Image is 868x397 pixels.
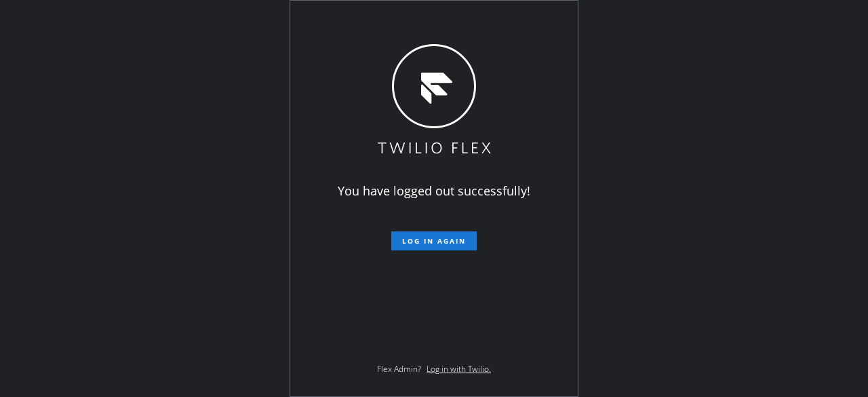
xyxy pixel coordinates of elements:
[338,183,530,199] span: You have logged out successfully!
[377,363,421,375] span: Flex Admin?
[402,236,466,246] span: Log in again
[391,231,477,250] button: Log in again
[427,363,491,375] a: Log in with Twilio.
